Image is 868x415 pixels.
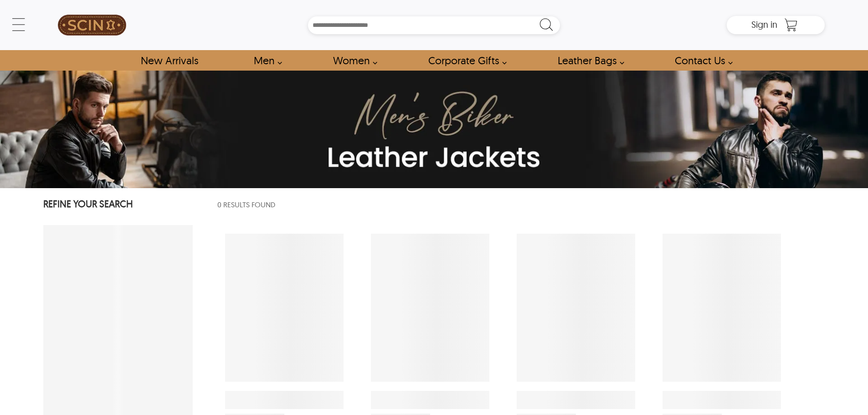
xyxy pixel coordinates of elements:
a: Sign in [751,22,777,29]
a: Shop Leather Bags [547,50,629,71]
span: 0 Results Found [217,199,275,210]
img: SCIN [58,5,126,46]
a: Shop Leather Corporate Gifts [418,50,512,71]
a: Shopping Cart [782,18,800,32]
a: Shop Women Leather Jackets [323,50,382,71]
div: 0 Results Found [211,195,825,214]
span: Sign in [751,19,777,30]
a: Shop New Arrivals [130,50,208,71]
p: REFINE YOUR SEARCH [43,197,193,212]
a: contact-us [664,50,738,71]
a: shop men's leather jackets [243,50,287,71]
a: SCIN [43,5,141,46]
